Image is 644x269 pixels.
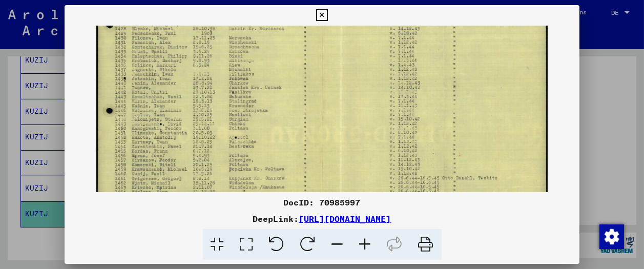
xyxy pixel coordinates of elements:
[599,224,624,249] div: Zustimmung ändern
[599,224,624,249] img: Zustimmung ändern
[65,196,580,209] div: DocID: 70985997
[299,214,391,224] a: [URL][DOMAIN_NAME]
[65,213,580,225] div: DeepLink:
